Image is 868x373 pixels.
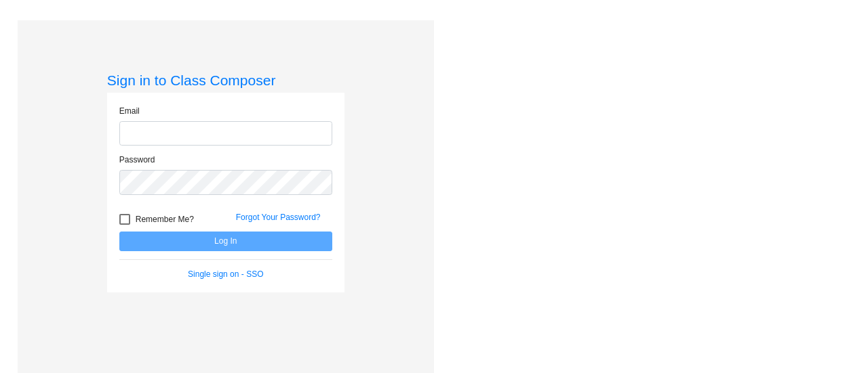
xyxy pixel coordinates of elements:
h3: Sign in to Class Composer [107,72,344,89]
button: Log In [119,232,332,251]
label: Email [119,105,140,117]
span: Remember Me? [136,211,194,227]
a: Single sign on - SSO [188,269,263,279]
label: Password [119,154,155,166]
a: Forgot Your Password? [236,213,321,222]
